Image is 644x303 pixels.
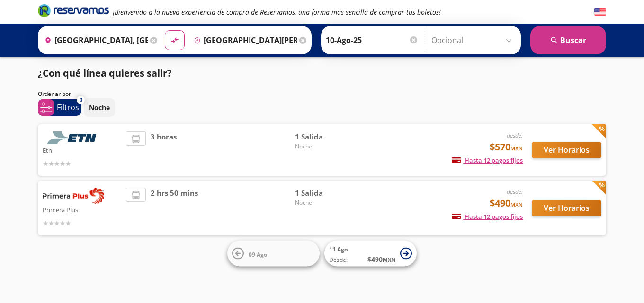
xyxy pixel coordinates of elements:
[490,196,523,210] span: $490
[38,3,109,20] a: Brand Logo
[295,142,361,151] span: Noche
[151,131,177,169] span: 3 horas
[41,28,148,52] input: Buscar Origen
[510,201,523,208] small: MXN
[383,256,395,263] small: MXN
[532,200,601,216] button: Ver Horarios
[38,90,71,98] p: Ordenar por
[38,99,81,116] button: 0Filtros
[452,156,523,164] span: Hasta 12 pagos fijos
[249,250,267,258] span: 09 Ago
[329,245,348,253] span: 11 Ago
[324,241,417,267] button: 11 AgoDesde:$490MXN
[43,131,104,144] img: Etn
[151,188,198,228] span: 2 hrs 50 mins
[490,140,523,154] span: $570
[295,131,361,142] span: 1 Salida
[329,256,348,264] span: Desde:
[43,204,121,215] p: Primera Plus
[80,96,82,104] span: 0
[367,254,395,264] span: $ 490
[113,8,441,17] em: ¡Bienvenido a la nueva experiencia de compra de Reservamos, una forma más sencilla de comprar tus...
[507,131,523,139] em: desde:
[190,28,297,52] input: Buscar Destino
[452,212,523,221] span: Hasta 12 pagos fijos
[530,26,606,54] button: Buscar
[43,144,121,156] p: Etn
[84,98,115,117] button: Noche
[89,103,110,113] p: Noche
[431,28,516,52] input: Opcional
[38,3,109,17] i: Brand Logo
[295,199,361,207] span: Noche
[43,188,104,204] img: Primera Plus
[507,188,523,196] em: desde:
[227,241,320,267] button: 09 Ago
[532,142,601,158] button: Ver Horarios
[57,102,79,113] p: Filtros
[510,145,523,152] small: MXN
[38,66,172,80] p: ¿Con qué línea quieres salir?
[295,188,361,199] span: 1 Salida
[326,28,419,52] input: Elegir Fecha
[594,6,606,18] button: English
